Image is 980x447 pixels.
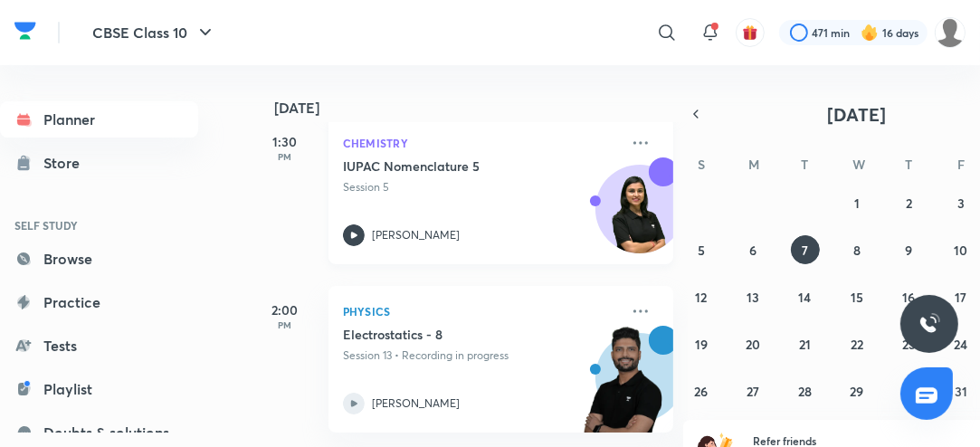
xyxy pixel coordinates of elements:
abbr: October 21, 2025 [799,336,811,353]
button: October 19, 2025 [687,329,716,358]
div: Store [43,152,90,174]
p: Session 5 [343,179,619,195]
button: October 10, 2025 [947,235,975,264]
button: October 8, 2025 [842,235,871,264]
abbr: October 22, 2025 [851,336,863,353]
abbr: October 6, 2025 [749,242,756,259]
abbr: October 15, 2025 [851,289,863,306]
abbr: October 29, 2025 [850,383,863,400]
abbr: October 31, 2025 [955,383,967,400]
button: October 23, 2025 [894,329,923,358]
abbr: October 10, 2025 [954,242,967,259]
span: [DATE] [828,102,887,127]
p: [PERSON_NAME] [372,395,460,412]
p: PM [249,151,321,162]
abbr: October 30, 2025 [901,383,917,400]
abbr: Tuesday [802,156,809,173]
abbr: October 26, 2025 [694,383,708,400]
h5: 1:30 [249,132,321,151]
abbr: October 13, 2025 [747,289,759,306]
abbr: October 16, 2025 [902,289,915,306]
abbr: Wednesday [852,156,865,173]
button: October 15, 2025 [842,282,871,311]
abbr: October 12, 2025 [695,289,707,306]
button: October 9, 2025 [894,235,923,264]
abbr: October 23, 2025 [902,336,916,353]
button: avatar [736,18,765,47]
button: October 31, 2025 [947,376,975,405]
h4: [DATE] [274,100,691,115]
img: avatar [742,24,758,41]
abbr: October 8, 2025 [853,242,861,259]
button: October 30, 2025 [894,376,923,405]
abbr: Monday [748,156,759,173]
h5: IUPAC Nomenclature 5 [343,157,568,176]
abbr: October 2, 2025 [906,195,912,212]
button: October 16, 2025 [894,282,923,311]
abbr: October 28, 2025 [798,383,812,400]
button: October 2, 2025 [894,188,923,217]
p: [PERSON_NAME] [372,227,460,243]
button: October 13, 2025 [738,282,767,311]
p: PM [249,319,321,330]
abbr: October 19, 2025 [695,336,708,353]
img: Company Logo [14,17,36,44]
p: Chemistry [343,132,619,154]
abbr: October 1, 2025 [854,195,860,212]
img: streak [861,24,879,42]
button: October 1, 2025 [842,188,871,217]
a: Company Logo [14,17,36,49]
abbr: October 27, 2025 [747,383,759,400]
abbr: October 14, 2025 [799,289,812,306]
button: October 24, 2025 [947,329,975,358]
abbr: October 24, 2025 [954,336,967,353]
img: Avatar [596,175,683,262]
abbr: October 17, 2025 [955,289,966,306]
h5: 2:00 [249,300,321,319]
abbr: Sunday [698,156,705,173]
button: October 6, 2025 [738,235,767,264]
button: October 21, 2025 [791,329,820,358]
abbr: Friday [957,156,965,173]
abbr: Thursday [905,156,912,173]
h5: Electrostatics - 8 [343,326,568,344]
abbr: October 7, 2025 [802,242,808,259]
abbr: October 20, 2025 [746,336,760,353]
button: October 12, 2025 [687,282,716,311]
button: October 20, 2025 [738,329,767,358]
button: October 28, 2025 [791,376,820,405]
abbr: October 9, 2025 [905,242,912,259]
button: October 14, 2025 [791,282,820,311]
img: ttu [918,313,940,335]
p: Physics [343,300,619,322]
abbr: October 3, 2025 [957,195,965,212]
button: October 22, 2025 [842,329,871,358]
abbr: October 5, 2025 [698,242,705,259]
button: October 7, 2025 [791,235,820,264]
button: October 3, 2025 [947,188,975,217]
button: October 29, 2025 [842,376,871,405]
button: October 5, 2025 [687,235,716,264]
button: October 26, 2025 [687,376,716,405]
button: October 27, 2025 [738,376,767,405]
button: CBSE Class 10 [81,14,227,51]
img: Nishi raghuwanshi [935,17,966,48]
p: Session 13 • Recording in progress [343,347,619,364]
button: October 17, 2025 [947,282,975,311]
